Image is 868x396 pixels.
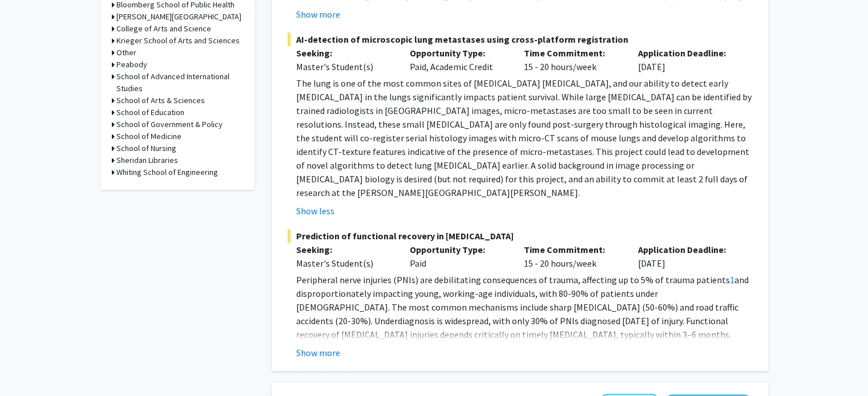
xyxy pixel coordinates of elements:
[629,243,744,270] div: [DATE]
[9,345,49,387] iframe: Chat
[116,59,147,71] h3: Peabody
[116,35,240,47] h3: Krieger School of Arts and Sciences
[730,274,734,285] a: 1
[296,76,752,199] p: The lung is one of the most common sites of [MEDICAL_DATA] [MEDICAL_DATA], and our ability to det...
[116,71,243,95] h3: School of Advanced International Studies
[116,142,176,154] h3: School of Nursing
[116,130,181,142] h3: School of Medicine
[629,46,744,74] div: [DATE]
[515,243,629,270] div: 15 - 20 hours/week
[116,166,218,178] h3: Whiting School of Engineering
[116,95,205,107] h3: School of Arts & Sciences
[401,243,515,270] div: Paid
[638,46,735,60] p: Application Deadline:
[116,23,211,35] h3: College of Arts and Science
[410,46,507,60] p: Opportunity Type:
[296,274,730,285] span: Peripheral nerve injuries (PNIs) are debilitating consequences of trauma, affecting up to 5% of t...
[296,7,340,21] button: Show more
[638,243,735,256] p: Application Deadline:
[296,256,393,270] div: Master's Student(s)
[116,47,136,59] h3: Other
[116,119,223,130] h3: School of Government & Policy
[296,346,340,360] button: Show more
[296,243,393,256] p: Seeking:
[524,46,621,60] p: Time Commitment:
[524,243,621,256] p: Time Commitment:
[296,204,334,218] button: Show less
[410,243,507,256] p: Opportunity Type:
[401,46,515,74] div: Paid, Academic Credit
[116,154,178,166] h3: Sheridan Libraries
[288,229,752,243] span: Prediction of functional recovery in [MEDICAL_DATA]
[515,46,629,74] div: 15 - 20 hours/week
[296,274,749,340] span: and disproportionately impacting young, working-age individuals, with 80-90% of patients under [D...
[296,60,393,74] div: Master's Student(s)
[116,107,184,119] h3: School of Education
[116,11,241,23] h3: [PERSON_NAME][GEOGRAPHIC_DATA]
[296,46,393,60] p: Seeking:
[288,32,752,46] span: AI-detection of microscopic lung metastases using cross-platform registration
